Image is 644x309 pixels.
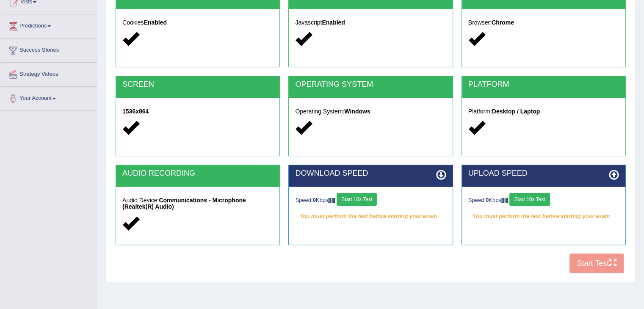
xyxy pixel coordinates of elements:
[337,193,377,206] button: Start 10s Test
[322,19,345,26] strong: Enabled
[122,197,246,210] strong: Communications - Microphone (Realtek(R) Audio)
[122,80,273,89] h2: SCREEN
[344,108,370,115] strong: Windows
[468,169,619,178] h2: UPLOAD SPEED
[468,108,619,115] h5: Platform:
[295,80,446,89] h2: OPERATING SYSTEM
[122,108,149,115] strong: 1536x864
[509,193,550,206] button: Start 10s Test
[144,19,167,26] strong: Enabled
[313,197,316,203] strong: 0
[492,108,540,115] strong: Desktop / Laptop
[0,14,97,36] a: Predictions
[122,197,273,210] h5: Audio Device:
[295,19,446,26] h5: Javascript
[468,19,619,26] h5: Browser:
[486,197,489,203] strong: 0
[492,19,514,26] strong: Chrome
[122,169,273,178] h2: AUDIO RECORDING
[295,108,446,115] h5: Operating System:
[328,198,335,203] img: ajax-loader-fb-connection.gif
[0,87,97,108] a: Your Account
[468,80,619,89] h2: PLATFORM
[0,39,97,60] a: Success Stories
[295,169,446,178] h2: DOWNLOAD SPEED
[468,193,619,208] div: Speed: Kbps
[468,210,619,223] em: You must perform the test before starting your exam
[122,19,273,26] h5: Cookies
[295,193,446,208] div: Speed: Kbps
[0,63,97,84] a: Strategy Videos
[501,198,508,203] img: ajax-loader-fb-connection.gif
[295,210,446,223] em: You must perform the test before starting your exam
